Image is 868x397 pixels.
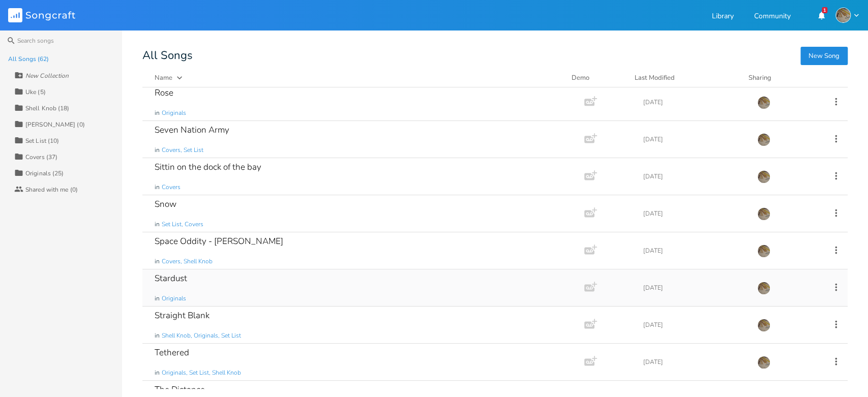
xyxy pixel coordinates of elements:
[155,348,189,357] div: Tethered
[643,173,745,179] div: [DATE]
[757,245,770,258] img: dustindegase
[162,220,203,229] span: Set List, Covers
[757,319,770,332] img: dustindegase
[643,210,745,217] div: [DATE]
[155,126,229,134] div: Seven Nation Army
[757,207,770,221] img: dustindegase
[155,109,160,117] span: in
[155,73,559,83] button: Name
[155,183,160,192] span: in
[155,385,205,394] div: The Distance
[757,356,770,369] img: dustindegase
[155,200,176,208] div: Snow
[162,294,186,303] span: Originals
[25,138,59,144] div: Set List (10)
[643,136,745,142] div: [DATE]
[155,146,160,155] span: in
[835,8,851,23] img: dustindegase
[155,237,283,246] div: Space Oddity - [PERSON_NAME]
[25,89,46,95] div: Uke (5)
[643,248,745,254] div: [DATE]
[25,170,64,176] div: Originals (25)
[749,73,810,83] div: Sharing
[643,99,745,105] div: [DATE]
[155,369,160,377] span: in
[25,187,78,193] div: Shared with me (0)
[25,154,57,160] div: Covers (37)
[162,146,203,155] span: Covers, Set List
[635,73,736,83] button: Last Modified
[155,311,209,320] div: Straight Blank
[155,274,187,283] div: Stardust
[162,109,186,117] span: Originals
[162,369,241,377] span: Originals, Set List, Shell Knob
[757,133,770,146] img: dustindegase
[635,73,675,82] div: Last Modified
[822,7,827,13] div: 1
[155,331,160,340] span: in
[155,220,160,229] span: in
[800,47,848,65] button: New Song
[155,73,172,82] div: Name
[757,96,770,109] img: dustindegase
[25,105,70,111] div: Shell Knob (18)
[162,257,213,266] span: Covers, Shell Knob
[155,294,160,303] span: in
[643,285,745,291] div: [DATE]
[162,331,241,340] span: Shell Knob, Originals, Set List
[155,163,261,171] div: Sittin on the dock of the bay
[142,51,848,60] div: All Songs
[643,359,745,365] div: [DATE]
[162,183,181,192] span: Covers
[757,170,770,184] img: dustindegase
[712,13,734,21] a: Library
[8,56,49,62] div: All Songs (62)
[572,73,622,83] div: Demo
[811,6,831,24] button: 1
[757,282,770,295] img: dustindegase
[643,322,745,328] div: [DATE]
[25,73,69,79] div: New Collection
[25,121,85,128] div: [PERSON_NAME] (0)
[155,257,160,266] span: in
[754,13,791,21] a: Community
[155,88,173,97] div: Rose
